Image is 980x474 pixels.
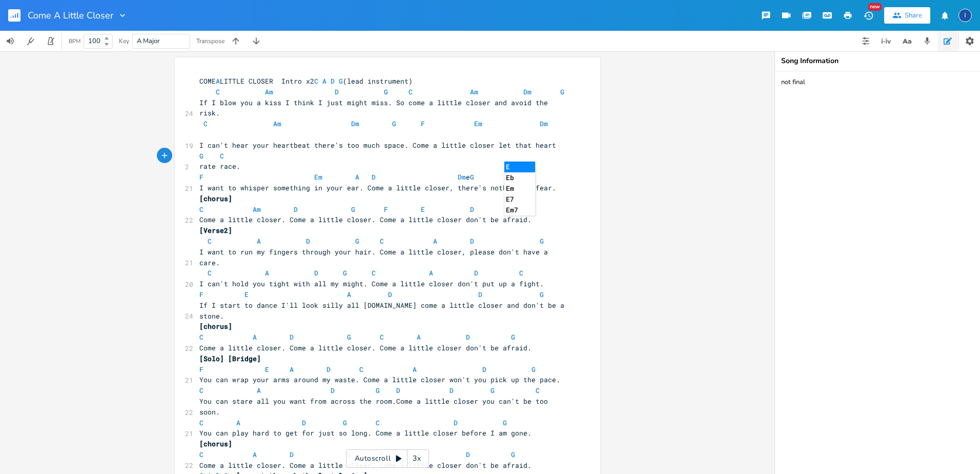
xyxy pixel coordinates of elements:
[503,418,507,427] span: G
[470,172,474,182] span: G
[216,76,220,86] span: A
[491,386,495,395] span: G
[236,418,240,427] span: A
[265,87,273,96] span: Am
[519,268,523,278] span: C
[257,236,261,246] span: A
[409,87,413,96] span: C
[265,365,269,374] span: E
[343,268,347,278] span: G
[199,386,203,395] span: C
[199,332,203,342] span: C
[199,397,552,417] span: You can stare all you want from across the room.Come a little closer you can't be too soon.
[294,205,298,214] span: D
[413,365,417,374] span: A
[326,365,331,374] span: D
[858,6,879,25] button: New
[470,236,474,246] span: D
[474,268,478,278] span: D
[199,461,532,470] span: Come a little closer. Come a little closer. Come a little closer don't be afraid.
[208,268,212,278] span: C
[540,290,544,299] span: G
[253,450,257,459] span: A
[244,290,249,299] span: E
[69,38,80,44] div: BPM
[314,172,322,182] span: Em
[450,386,454,395] span: D
[119,38,129,44] div: Key
[504,205,535,215] li: Em7
[433,236,437,246] span: A
[372,172,376,182] span: D
[199,247,552,267] span: I want to run my fingers through your hair. Come a little closer, please don't have a care.
[346,449,429,468] div: Autoscroll
[540,119,548,128] span: Dm
[290,332,294,342] span: D
[265,268,269,278] span: A
[511,450,515,459] span: G
[351,119,359,128] span: Dm
[407,449,426,468] div: 3x
[532,365,536,374] span: G
[199,428,532,438] span: You can play hard to get for just so long. Come a little closer before I am gone.
[504,172,535,183] li: Eb
[331,76,335,86] span: D
[359,365,363,374] span: C
[868,3,882,11] div: New
[392,119,396,128] span: G
[482,365,486,374] span: D
[347,332,351,342] span: G
[523,87,532,96] span: Dm
[421,205,425,214] span: E
[220,151,224,161] span: C
[421,119,425,128] span: F
[302,418,306,427] span: D
[504,162,535,172] li: E
[466,332,470,342] span: D
[781,57,974,65] div: Song Information
[775,71,980,474] textarea: not final
[331,386,335,395] span: D
[384,205,388,214] span: F
[199,205,203,214] span: C
[199,418,203,427] span: C
[199,365,203,374] span: F
[322,76,326,86] span: A
[478,290,482,299] span: D
[199,151,203,161] span: G
[257,386,261,395] span: A
[216,87,220,96] span: C
[504,183,535,194] li: Em
[339,76,343,86] span: G
[199,450,203,459] span: C
[199,439,232,448] span: [chorus]
[958,9,972,22] div: inspectorzu
[199,226,232,235] span: [Verse2]
[355,172,359,182] span: A
[380,332,384,342] span: C
[28,11,113,20] span: Come A Little Closer
[199,76,413,86] span: COME LITTLE CLOSER Intro x2 (lead instrument)
[199,279,544,288] span: I can't hold you tight with all my might. Come a little closer don't put up a fight.
[372,268,376,278] span: C
[511,332,515,342] span: G
[380,236,384,246] span: C
[504,194,535,205] li: E7
[388,290,392,299] span: D
[137,36,160,46] span: A Major
[314,268,318,278] span: D
[466,450,470,459] span: D
[417,332,421,342] span: A
[905,11,922,20] div: Share
[253,205,261,214] span: Am
[199,343,532,352] span: Come a little closer. Come a little closer. Come a little closer don't be afraid.
[536,386,540,395] span: C
[199,162,240,171] span: rate race.
[343,418,347,427] span: G
[273,119,281,128] span: Am
[376,418,380,427] span: C
[474,119,482,128] span: Em
[376,386,380,395] span: G
[199,141,556,150] span: I can't hear your heartbeat there's too much space. Come a little closer let that heart
[199,290,203,299] span: F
